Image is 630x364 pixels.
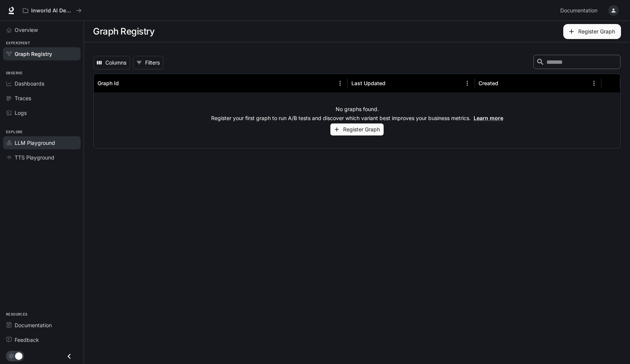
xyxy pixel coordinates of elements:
div: Created [478,80,498,86]
p: Inworld AI Demos [31,8,73,14]
span: Dashboards [15,80,44,87]
button: Menu [334,78,346,89]
button: Sort [120,78,131,89]
p: No graphs found. [336,105,379,113]
span: Overview [15,26,38,34]
button: Menu [462,78,473,89]
div: Last Updated [351,80,385,86]
h1: Graph Registry [93,24,154,39]
button: Menu [588,78,600,89]
a: Learn more [474,115,503,121]
a: Logs [3,106,81,119]
a: Traces [3,92,81,105]
div: Search [533,55,621,71]
span: Documentation [560,6,597,15]
a: TTS Playground [3,151,81,164]
button: Sort [499,78,510,89]
a: Documentation [557,3,603,18]
span: Traces [15,94,31,102]
a: Feedback [3,333,81,346]
p: Register your first graph to run A/B tests and discover which variant best improves your business... [211,114,503,122]
button: All workspaces [19,3,85,18]
span: TTS Playground [15,153,54,161]
span: Logs [15,109,27,117]
button: Select columns [93,56,130,69]
a: Overview [3,23,81,36]
a: Documentation [3,319,81,332]
span: LLM Playground [15,139,55,147]
span: Graph Registry [15,50,52,58]
div: Graph Id [97,80,119,86]
span: Documentation [15,321,52,329]
span: Dark mode toggle [15,352,22,360]
button: Register Graph [330,123,384,136]
button: Close drawer [61,349,78,364]
a: LLM Playground [3,136,81,149]
span: Feedback [15,336,39,344]
button: Register Graph [563,24,621,39]
a: Graph Registry [3,47,81,60]
a: Dashboards [3,77,81,90]
button: Sort [386,78,397,89]
button: Show filters [133,56,163,69]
